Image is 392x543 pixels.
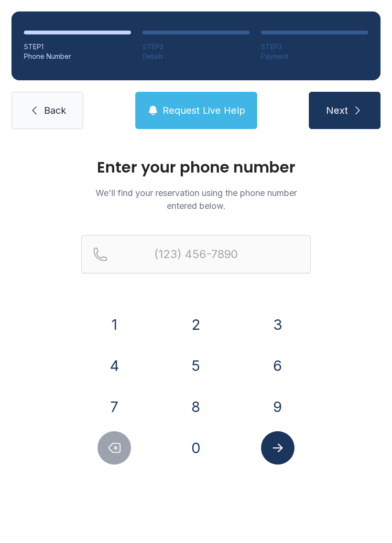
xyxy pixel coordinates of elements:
[179,390,213,424] button: 8
[98,390,131,424] button: 7
[261,42,368,52] div: STEP 3
[98,308,131,341] button: 1
[142,52,250,61] div: Details
[261,390,294,424] button: 9
[326,104,348,117] span: Next
[179,308,213,341] button: 2
[81,160,311,175] h1: Enter your phone number
[261,308,294,341] button: 3
[81,186,311,212] p: We'll find your reservation using the phone number entered below.
[81,235,311,273] input: Reservation phone number
[163,104,245,117] span: Request Live Help
[98,349,131,382] button: 4
[179,431,213,465] button: 0
[24,52,131,61] div: Phone Number
[261,431,294,465] button: Submit lookup form
[261,52,368,61] div: Payment
[98,431,131,465] button: Delete number
[261,349,294,382] button: 6
[44,104,66,117] span: Back
[24,42,131,52] div: STEP 1
[142,42,250,52] div: STEP 2
[179,349,213,382] button: 5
